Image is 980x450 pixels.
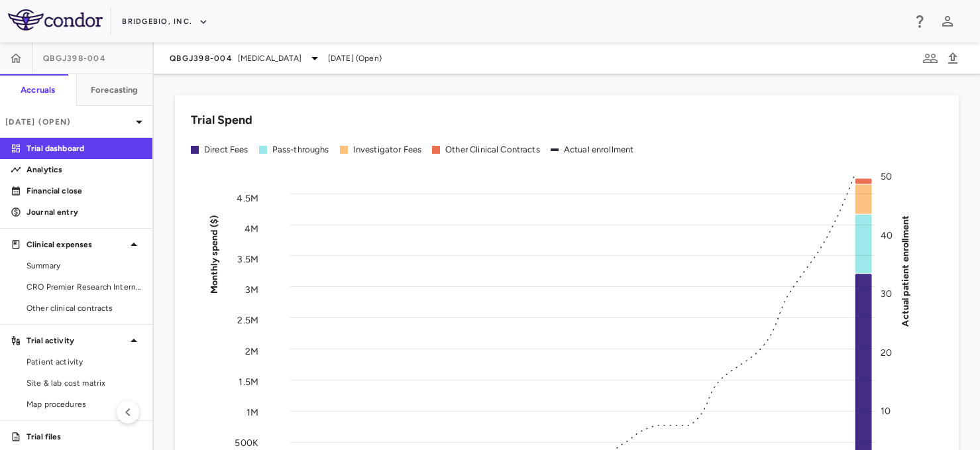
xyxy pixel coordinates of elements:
[238,52,301,64] span: [MEDICAL_DATA]
[237,254,258,265] tspan: 3.5M
[328,52,382,64] span: [DATE] (Open)
[564,144,634,156] div: Actual enrollment
[27,260,142,272] span: Summary
[881,288,892,300] tspan: 30
[122,11,208,32] button: BridgeBio, Inc.
[27,398,142,410] span: Map procedures
[881,170,892,182] tspan: 50
[900,215,911,326] tspan: Actual patient enrollment
[237,193,258,204] tspan: 4.5M
[27,302,142,314] span: Other clinical contracts
[27,206,142,218] p: Journal entry
[246,406,258,418] tspan: 1M
[27,142,142,154] p: Trial dashboard
[209,215,220,294] tspan: Monthly spend ($)
[881,347,892,358] tspan: 20
[91,84,138,96] h6: Forecasting
[245,223,258,235] tspan: 4M
[43,53,106,64] span: QBGJ398-004
[237,315,258,326] tspan: 2.5M
[170,53,233,64] span: QBGJ398-004
[272,144,329,156] div: Pass-throughs
[204,144,248,156] div: Direct Fees
[27,335,126,347] p: Trial activity
[5,116,131,128] p: [DATE] (Open)
[27,431,142,443] p: Trial files
[881,406,891,417] tspan: 10
[21,84,55,96] h6: Accruals
[27,377,142,389] span: Site & lab cost matrix
[239,376,258,387] tspan: 1.5M
[27,356,142,368] span: Patient activity
[27,185,142,197] p: Financial close
[245,284,258,296] tspan: 3M
[8,9,103,30] img: logo-full-SnFGN8VE.png
[445,144,540,156] div: Other Clinical Contracts
[245,345,258,357] tspan: 2M
[27,281,142,293] span: CRO Premier Research International
[235,437,258,448] tspan: 500K
[881,229,893,241] tspan: 40
[191,111,252,129] h6: Trial Spend
[27,239,126,251] p: Clinical expenses
[27,164,142,176] p: Analytics
[353,144,422,156] div: Investigator Fees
